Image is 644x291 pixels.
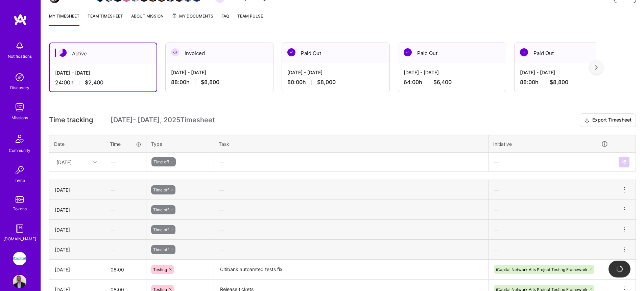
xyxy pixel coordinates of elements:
th: Type [146,135,214,153]
div: 80:00 h [287,79,384,86]
img: logo [14,14,27,26]
img: Active [58,49,67,57]
img: Paid Out [404,48,412,56]
img: bell [13,39,26,53]
div: Initiative [493,140,608,148]
div: Community [9,147,30,154]
div: [DATE] [55,266,99,273]
div: — [105,201,146,219]
a: About Mission [131,12,164,26]
span: Time off [153,227,169,232]
div: [DATE] [55,246,99,253]
span: Time off [153,187,169,192]
span: Time off [153,159,169,164]
div: [DATE] - [DATE] [55,69,151,76]
div: — [488,241,613,259]
a: User Avatar [11,275,28,288]
img: Paid Out [520,48,528,56]
i: icon Chevron [93,160,97,164]
span: My Documents [172,12,213,20]
div: Paid Out [282,43,389,63]
img: Submit [621,159,627,165]
span: Testing [153,267,167,272]
button: Export Timesheet [580,113,636,127]
i: icon Download [584,117,590,124]
div: Discovery [10,84,29,91]
div: — [489,153,613,171]
a: Team Pulse [237,12,263,26]
img: guide book [13,222,26,235]
img: User Avatar [13,275,26,288]
img: Paid Out [287,48,295,56]
div: Active [50,43,157,64]
span: iCapital Network Alts Project Testing Framework [496,267,588,272]
div: [DATE] - [DATE] [287,69,384,76]
div: Missions [11,114,28,121]
a: My timesheet [49,12,79,26]
div: [DATE] - [DATE] [171,69,268,76]
img: right [595,65,598,70]
img: loading [616,265,624,273]
div: 64:00 h [404,79,500,86]
span: $2,400 [85,79,103,86]
div: — [488,181,613,199]
div: Paid Out [398,43,506,63]
div: — [214,181,488,199]
div: Paid Out [515,43,622,63]
div: [DATE] [56,158,72,165]
div: — [105,153,146,171]
input: HH:MM [105,261,146,279]
span: Time off [153,247,169,252]
img: Invite [13,163,26,177]
img: iCapital: Building an Alternative Investment Marketplace [13,252,26,265]
div: — [214,221,488,239]
div: [DATE] [55,186,99,193]
div: — [105,181,146,199]
div: — [105,221,146,239]
a: My Documents [172,12,213,26]
img: Community [11,131,28,147]
div: Invite [15,177,25,184]
a: Team timesheet [88,12,123,26]
img: Invoiced [171,48,179,56]
span: Time tracking [49,116,93,124]
div: Notifications [8,53,32,60]
span: Time off [153,207,169,212]
div: — [488,201,613,219]
span: $8,800 [201,79,219,86]
div: — [488,221,613,239]
div: — [105,241,146,259]
div: — [214,201,488,219]
span: $6,400 [433,79,452,86]
div: — [214,241,488,259]
a: FAQ [221,12,229,26]
div: [DATE] - [DATE] [520,69,617,76]
div: [DATE] [55,206,99,213]
th: Task [214,135,488,153]
textarea: Citibank autoamted tests fix [215,260,487,279]
span: $8,000 [317,79,336,86]
div: Invoiced [166,43,273,63]
div: Tokens [13,205,27,212]
div: 88:00 h [171,79,268,86]
div: [DATE] [55,226,99,233]
div: — [214,153,488,171]
img: tokens [16,196,24,203]
span: [DATE] - [DATE] , 2025 Timesheet [111,116,215,124]
span: $8,800 [550,79,568,86]
div: null [619,157,630,167]
div: [DATE] - [DATE] [404,69,500,76]
th: Date [49,135,105,153]
div: [DOMAIN_NAME] [3,235,36,242]
div: 88:00 h [520,79,617,86]
a: iCapital: Building an Alternative Investment Marketplace [11,252,28,265]
div: 24:00 h [55,79,151,86]
img: teamwork [13,101,26,114]
span: Team Pulse [237,14,263,19]
img: discovery [13,71,26,84]
div: Time [110,140,141,148]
